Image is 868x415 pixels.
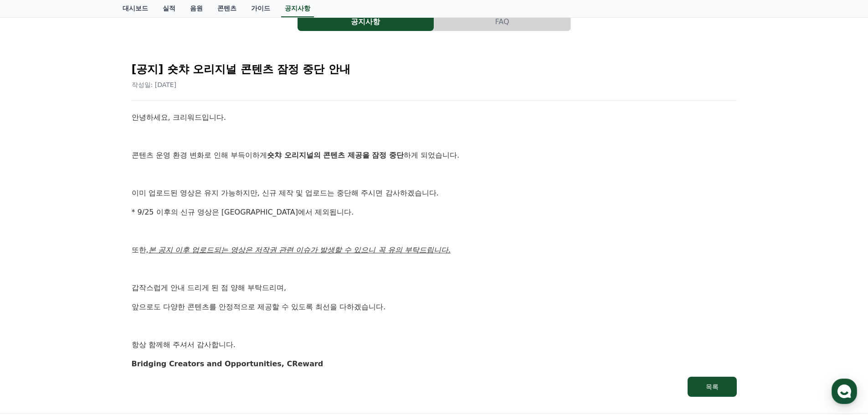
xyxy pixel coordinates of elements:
[132,206,737,218] p: * 9/25 이후의 신규 영상은 [GEOGRAPHIC_DATA]에서 제외됩니다.
[706,382,719,391] div: 목록
[298,13,434,31] button: 공지사항
[132,112,737,123] p: 안녕하세요, 크리워드입니다.
[298,13,434,31] a: 공지사항
[141,302,152,310] span: 설정
[267,151,404,159] strong: 숏챠 오리지널의 콘텐츠 제공을 잠정 중단
[118,289,175,312] a: 설정
[132,187,737,199] p: 이미 업로드된 영상은 유지 가능하지만, 신규 제작 및 업로드는 중단해 주시면 감사하겠습니다.
[3,289,60,312] a: 홈
[434,13,571,31] a: FAQ
[434,13,570,31] button: FAQ
[149,246,451,254] u: 본 공지 이후 업로드되는 영상은 저작권 관련 이슈가 발생할 수 있으니 꼭 유의 부탁드립니다.
[132,81,177,88] span: 작성일: [DATE]
[132,359,324,368] strong: Bridging Creators and Opportunities, CReward
[132,377,737,397] a: 목록
[132,301,737,313] p: 앞으로도 다양한 콘텐츠를 안정적으로 제공할 수 있도록 최선을 다하겠습니다.
[132,339,737,351] p: 항상 함께해 주셔서 감사합니다.
[132,244,737,256] p: 또한,
[688,377,737,397] button: 목록
[132,282,737,294] p: 갑작스럽게 안내 드리게 된 점 양해 부탁드리며,
[60,289,118,312] a: 대화
[132,149,737,161] p: 콘텐츠 운영 환경 변화로 인해 부득이하게 하게 되었습니다.
[83,303,94,310] span: 대화
[29,302,34,310] span: 홈
[132,62,737,77] h2: [공지] 숏챠 오리지널 콘텐츠 잠정 중단 안내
